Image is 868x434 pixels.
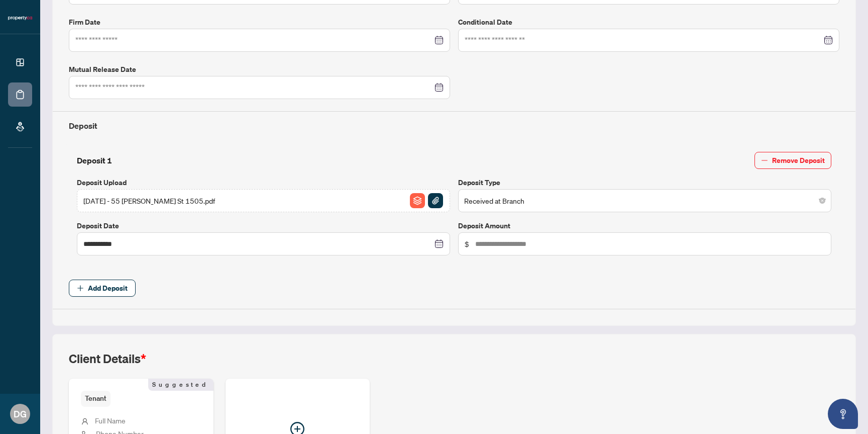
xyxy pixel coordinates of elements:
span: Remove Deposit [772,152,825,168]
span: Suggested [148,379,213,391]
label: Deposit Date [77,220,450,231]
label: Mutual Release Date [69,64,450,75]
button: Open asap [828,399,858,429]
img: File Attachement [428,193,443,208]
label: Deposit Type [458,177,831,188]
span: Received at Branch [464,191,825,210]
button: Add Deposit [69,280,136,297]
img: logo [8,15,32,21]
button: File Attachement [427,193,444,209]
span: $ [465,238,469,249]
span: Tenant [81,391,111,406]
span: [DATE] - 55 [PERSON_NAME] St 1505.pdfFile ArchiveFile Attachement [77,189,450,212]
span: Full Name [95,416,126,425]
h4: Deposit 1 [77,154,112,166]
h2: Client Details [69,351,146,367]
label: Conditional Date [458,17,839,28]
button: File Archive [409,193,425,209]
span: minus [761,157,768,164]
button: Remove Deposit [754,152,831,169]
span: Add Deposit [88,280,128,296]
h4: Deposit [69,120,839,132]
span: plus [77,285,84,292]
label: Firm Date [69,17,450,28]
span: [DATE] - 55 [PERSON_NAME] St 1505.pdf [83,195,215,206]
label: Deposit Upload [77,177,450,188]
img: File Archive [410,193,425,208]
span: DG [14,407,27,421]
span: close-circle [819,198,825,204]
label: Deposit Amount [458,220,831,231]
